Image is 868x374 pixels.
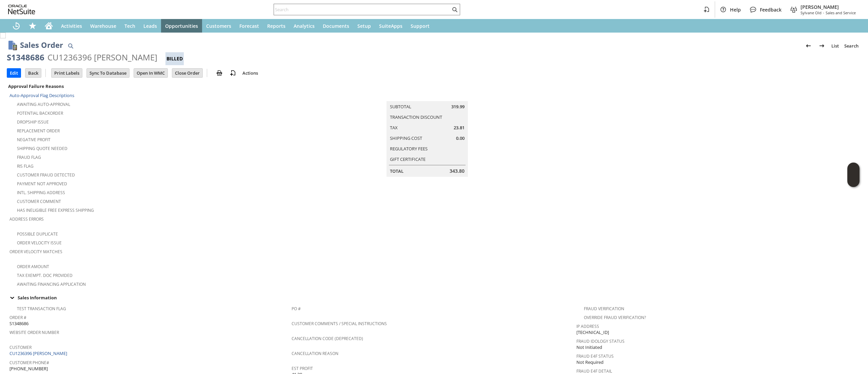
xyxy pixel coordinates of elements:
[390,168,403,174] a: Total
[390,156,426,162] a: Gift Certificate
[9,320,28,327] span: S1348686
[7,293,859,302] div: Sales Information
[290,19,319,33] a: Analytics
[576,359,604,366] span: Not Required
[202,19,235,33] a: Customers
[375,19,407,33] a: SuiteApps
[292,351,338,356] a: Cancellation Reason
[7,82,289,91] div: Approval Failure Reasons
[292,306,301,312] a: PO #
[842,40,861,51] a: Search
[9,216,44,222] a: Address Errors
[390,114,442,120] a: Transaction Discount
[134,69,167,77] input: Open In WMC
[17,101,70,107] a: Awaiting Auto-Approval
[379,23,402,29] span: SuiteApps
[143,23,157,29] span: Leads
[323,23,349,29] span: Documents
[576,353,614,359] a: Fraud E4F Status
[292,366,313,371] a: Est Profit
[17,110,63,116] a: Potential Backorder
[7,52,44,63] div: S1348686
[24,19,41,33] div: Shortcuts
[9,92,74,98] a: Auto-Approval Flag Descriptions
[17,231,58,237] a: Possible Duplicate
[17,240,62,246] a: Order Velocity Issue
[17,281,86,287] a: Awaiting Financing Application
[387,90,468,101] caption: Summary
[9,315,26,320] a: Order #
[818,42,826,50] img: Next
[804,42,812,50] img: Previous
[206,23,231,29] span: Customers
[294,23,315,29] span: Analytics
[47,52,157,63] div: CU1236396 [PERSON_NAME]
[66,42,75,50] img: Quick Find
[9,344,32,350] a: Customer
[390,146,428,152] a: Regulatory Fees
[235,19,263,33] a: Forecast
[319,19,353,33] a: Documents
[90,23,116,29] span: Warehouse
[28,22,37,30] svg: Shortcuts
[801,10,822,15] span: Sylvane Old
[165,52,184,65] div: Billed
[20,39,63,51] h1: Sales Order
[9,360,49,366] a: Customer Phone#
[17,181,67,187] a: Payment not approved
[407,19,434,33] a: Support
[390,135,422,141] a: Shipping Cost
[353,19,375,33] a: Setup
[239,23,259,29] span: Forecast
[240,70,261,76] a: Actions
[161,19,202,33] a: Opportunities
[292,321,387,326] a: Customer Comments / Special Instructions
[25,69,41,77] input: Back
[357,23,371,29] span: Setup
[576,344,602,351] span: Not Initiated
[57,19,86,33] a: Activities
[267,23,285,29] span: Reports
[9,366,48,372] span: [PHONE_NUMBER]
[215,69,223,77] img: print.svg
[9,249,62,255] a: Order Velocity Matches
[17,264,49,269] a: Order Amount
[576,338,625,344] a: Fraud Idology Status
[229,69,237,77] img: add-record.svg
[17,146,67,151] a: Shipping Quote Needed
[17,137,51,143] a: Negative Profit
[17,128,60,134] a: Replacement Order
[17,273,73,278] a: Tax Exempt. Doc Provided
[576,368,612,374] a: Fraud E4F Detail
[7,69,21,77] input: Edit
[17,190,65,195] a: Intl. Shipping Address
[390,104,411,110] a: Subtotal
[263,19,290,33] a: Reports
[823,10,824,15] span: -
[17,306,66,312] a: Test Transaction Flag
[165,23,198,29] span: Opportunities
[124,23,135,29] span: Tech
[274,5,451,14] input: Search
[17,172,75,178] a: Customer Fraud Detected
[8,19,24,33] a: Recent Records
[411,23,430,29] span: Support
[451,104,465,110] span: 319.99
[17,199,61,204] a: Customer Comment
[17,207,94,213] a: Has Ineligible Free Express Shipping
[576,323,599,329] a: IP Address
[576,329,609,336] span: [TECHNICAL_ID]
[390,125,398,131] a: Tax
[87,69,129,77] input: Sync To Database
[730,6,741,13] span: Help
[86,19,120,33] a: Warehouse
[829,40,842,51] a: List
[8,5,35,14] svg: logo
[454,125,465,131] span: 23.81
[172,69,202,77] input: Close Order
[584,306,624,312] a: Fraud Verification
[584,315,646,320] a: Override Fraud Verification?
[451,5,459,14] svg: Search
[760,6,782,13] span: Feedback
[139,19,161,33] a: Leads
